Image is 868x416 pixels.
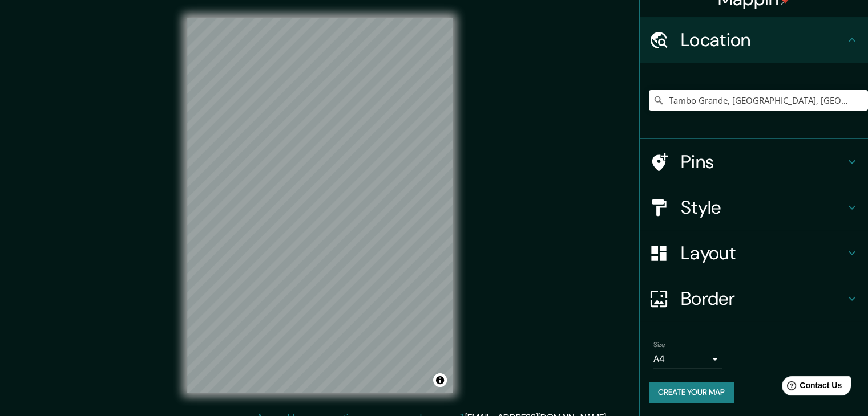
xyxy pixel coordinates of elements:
canvas: Map [187,18,453,393]
label: Size [653,340,665,350]
div: Style [640,185,868,230]
h4: Style [681,196,845,219]
h4: Border [681,287,845,310]
button: Toggle attribution [433,373,447,387]
input: Pick your city or area [649,90,868,111]
h4: Layout [681,242,845,264]
button: Create your map [649,382,734,403]
div: A4 [653,350,722,368]
div: Location [640,17,868,63]
iframe: Help widget launcher [766,372,855,403]
div: Layout [640,230,868,276]
div: Pins [640,139,868,185]
div: Border [640,276,868,321]
h4: Location [681,28,845,51]
h4: Pins [681,150,845,173]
